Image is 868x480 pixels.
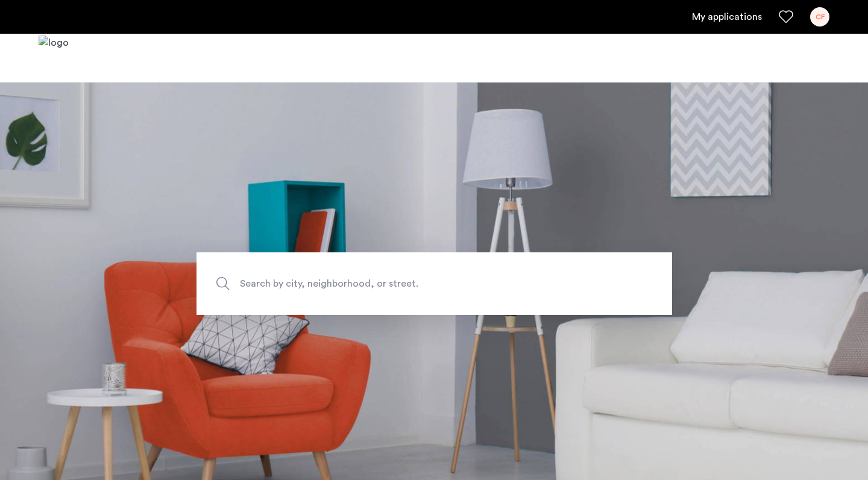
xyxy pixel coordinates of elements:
a: Cazamio logo [39,36,69,81]
div: CF [810,7,829,26]
a: Favorites [779,10,793,24]
span: Search by city, neighborhood, or street. [240,275,573,291]
input: Apartment Search [197,252,672,315]
a: My application [692,10,762,24]
img: logo [39,36,69,81]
